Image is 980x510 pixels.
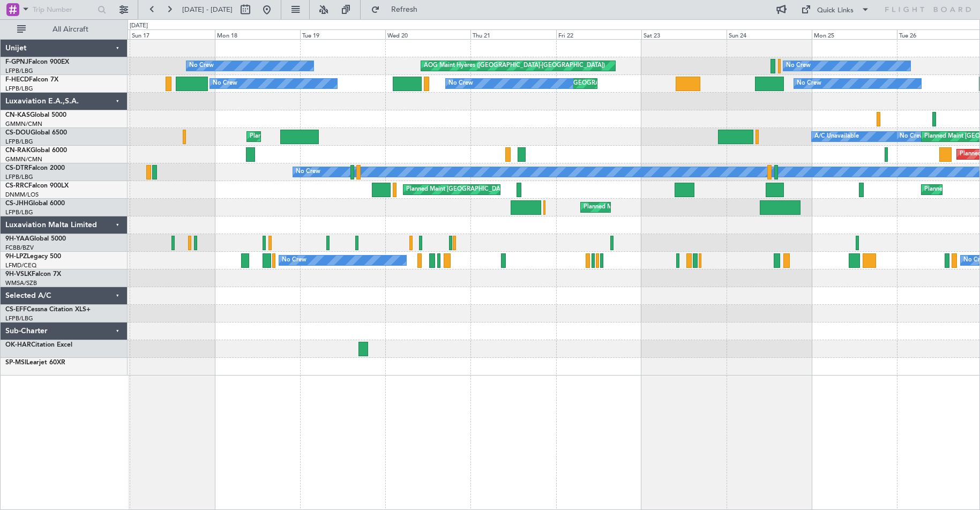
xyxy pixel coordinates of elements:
div: Mon 25 [812,29,897,39]
div: No Crew [296,164,320,180]
div: Quick Links [817,5,854,16]
a: LFPB/LBG [5,67,33,75]
span: CS-DOU [5,130,31,136]
div: Mon 18 [215,29,300,39]
a: CS-EFFCessna Citation XLS+ [5,306,91,313]
div: No Crew [213,76,237,92]
div: AOG Maint Hyères ([GEOGRAPHIC_DATA]-[GEOGRAPHIC_DATA]) [424,58,605,74]
a: LFPB/LBG [5,208,33,216]
div: Fri 22 [556,29,641,39]
button: Refresh [366,1,430,18]
span: All Aircraft [28,26,113,33]
span: SP-MSI [5,359,26,366]
div: Sat 23 [641,29,727,39]
a: F-HECDFalcon 7X [5,77,58,83]
a: GMMN/CMN [5,155,42,163]
span: CN-KAS [5,112,30,118]
div: Wed 20 [385,29,470,39]
button: All Aircraft [12,21,116,38]
a: LFPB/LBG [5,314,33,322]
a: 9H-LPZLegacy 500 [5,253,61,260]
a: CS-RRCFalcon 900LX [5,183,69,189]
a: 9H-VSLKFalcon 7X [5,271,61,277]
a: CS-DOUGlobal 6500 [5,130,67,136]
span: F-HECD [5,77,29,83]
div: No Crew [282,252,306,268]
div: Tue 19 [300,29,385,39]
div: No Crew [786,58,811,74]
div: Planned Maint [GEOGRAPHIC_DATA] ([GEOGRAPHIC_DATA]) [583,199,752,215]
a: LFPB/LBG [5,138,33,146]
a: DNMM/LOS [5,191,39,199]
span: [DATE] - [DATE] [182,5,233,14]
span: 9H-LPZ [5,253,27,260]
a: F-GPNJFalcon 900EX [5,59,69,65]
div: No Crew [900,129,924,145]
div: [DATE] [130,21,148,31]
span: 9H-YAA [5,236,29,242]
a: LFMD/CEQ [5,261,36,269]
a: CN-KASGlobal 5000 [5,112,66,118]
span: F-GPNJ [5,59,28,65]
div: Planned Maint [GEOGRAPHIC_DATA] ([GEOGRAPHIC_DATA]) [406,182,575,198]
div: Planned Maint [GEOGRAPHIC_DATA] ([GEOGRAPHIC_DATA]) [250,129,418,145]
div: Sun 24 [727,29,812,39]
a: CS-JHHGlobal 6000 [5,200,65,207]
div: Sun 17 [130,29,215,39]
a: WMSA/SZB [5,279,37,287]
span: CS-RRC [5,183,28,189]
div: No Crew [448,76,473,92]
span: CN-RAK [5,147,31,154]
a: OK-HARCitation Excel [5,342,72,348]
a: CS-DTRFalcon 2000 [5,165,65,171]
span: 9H-VSLK [5,271,32,277]
a: 9H-YAAGlobal 5000 [5,236,66,242]
div: No Crew [797,76,821,92]
a: LFPB/LBG [5,85,33,93]
div: Thu 21 [470,29,556,39]
a: LFPB/LBG [5,173,33,181]
a: CN-RAKGlobal 6000 [5,147,67,154]
span: CS-DTR [5,165,28,171]
span: OK-HAR [5,342,31,348]
a: SP-MSILearjet 60XR [5,359,65,366]
div: No Crew [189,58,214,74]
button: Quick Links [796,1,875,18]
a: GMMN/CMN [5,120,42,128]
span: Refresh [382,6,427,13]
div: A/C Unavailable [814,129,859,145]
input: Trip Number [33,2,94,18]
span: CS-EFF [5,306,27,313]
a: FCBB/BZV [5,244,34,252]
span: CS-JHH [5,200,28,207]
